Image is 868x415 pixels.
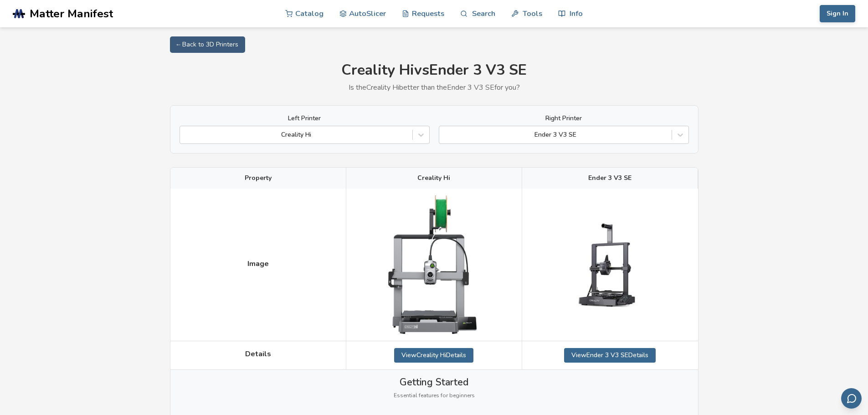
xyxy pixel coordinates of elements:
[564,348,656,363] a: ViewEnder 3 V3 SEDetails
[439,115,689,122] label: Right Printer
[30,7,113,20] span: Matter Manifest
[180,115,430,122] label: Left Printer
[245,174,272,182] span: Property
[245,350,271,358] span: Details
[820,5,855,22] button: Sign In
[394,348,473,363] a: ViewCreality HiDetails
[444,131,446,138] input: Ender 3 V3 SE
[417,174,450,182] span: Creality Hi
[841,388,862,409] button: Send feedback via email
[170,83,699,92] p: Is the Creality Hi better than the Ender 3 V3 SE for you?
[170,62,699,79] h1: Creality Hi vs Ender 3 V3 SE
[394,393,475,399] span: Essential features for beginners
[247,260,269,268] span: Image
[400,377,468,388] span: Getting Started
[388,195,479,333] img: Creality Hi
[588,174,632,182] span: Ender 3 V3 SE
[565,219,656,310] img: Ender 3 V3 SE
[170,36,245,53] a: ← Back to 3D Printers
[185,131,186,138] input: Creality Hi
